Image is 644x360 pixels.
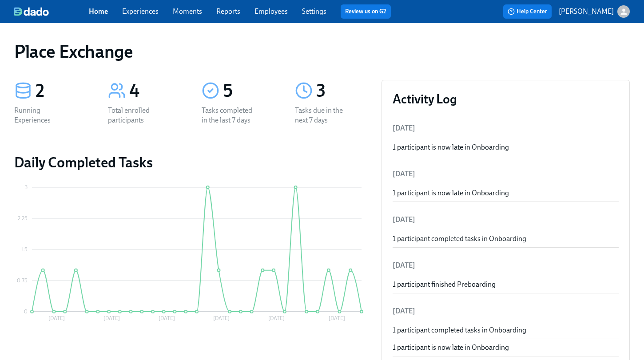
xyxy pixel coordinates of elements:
[345,7,386,16] a: Review us on G2
[14,106,71,125] div: Running Experiences
[254,7,288,16] a: Employees
[393,91,619,107] h3: Activity Log
[393,142,619,152] div: 1 participant is now late in Onboarding
[393,301,619,322] li: [DATE]
[24,309,28,315] tspan: 0
[108,106,165,125] div: Total enrolled participants
[268,315,285,321] tspan: [DATE]
[21,246,28,253] tspan: 1.5
[36,80,87,102] div: 2
[129,80,180,102] div: 4
[17,277,28,284] tspan: 0.75
[14,7,89,16] a: dado
[122,7,159,16] a: Experiences
[302,7,326,16] a: Settings
[18,215,28,222] tspan: 2.25
[14,7,49,16] img: dado
[393,343,619,352] div: 1 participant is now late in Onboarding
[213,315,230,321] tspan: [DATE]
[341,4,391,19] button: Review us on G2
[393,209,619,230] li: [DATE]
[173,7,202,16] a: Moments
[14,41,133,62] h1: Place Exchange
[89,7,108,16] a: Home
[295,106,352,125] div: Tasks due in the next 7 days
[393,118,619,139] li: [DATE]
[393,255,619,276] li: [DATE]
[393,280,619,289] div: 1 participant finished Preboarding
[503,4,552,19] button: Help Center
[393,234,619,244] div: 1 participant completed tasks in Onboarding
[103,315,120,321] tspan: [DATE]
[393,325,619,335] div: 1 participant completed tasks in Onboarding
[159,315,175,321] tspan: [DATE]
[329,315,345,321] tspan: [DATE]
[202,106,258,125] div: Tasks completed in the last 7 days
[508,7,547,16] span: Help Center
[48,315,65,321] tspan: [DATE]
[14,154,367,171] h2: Daily Completed Tasks
[559,7,614,16] p: [PERSON_NAME]
[223,80,274,102] div: 5
[316,80,367,102] div: 3
[559,5,630,18] button: [PERSON_NAME]
[393,188,619,198] div: 1 participant is now late in Onboarding
[393,163,619,185] li: [DATE]
[216,7,240,16] a: Reports
[25,184,28,190] tspan: 3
